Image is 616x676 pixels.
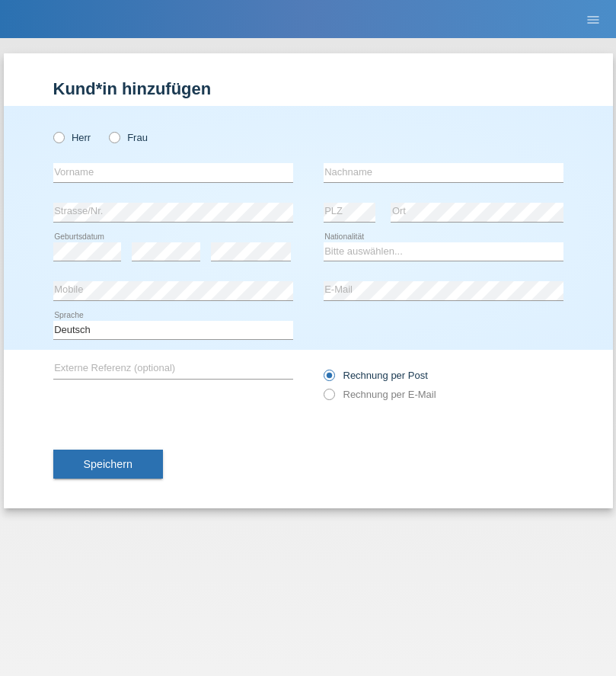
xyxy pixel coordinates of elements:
[324,370,334,389] input: Rechnung per Post
[53,450,163,479] button: Speichern
[84,458,132,470] span: Speichern
[586,12,601,27] i: menu
[53,132,91,143] label: Herr
[109,132,119,142] input: Frau
[578,14,608,24] a: menu
[324,370,428,381] label: Rechnung per Post
[53,132,63,142] input: Herr
[109,132,148,143] label: Frau
[53,79,563,98] h1: Kund*in hinzufügen
[324,389,436,400] label: Rechnung per E-Mail
[324,389,334,408] input: Rechnung per E-Mail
